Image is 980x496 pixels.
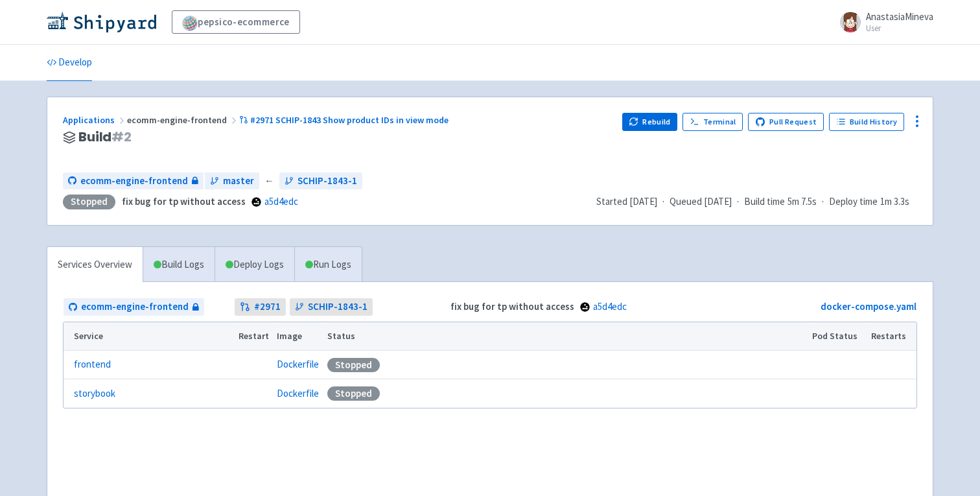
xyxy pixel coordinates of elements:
[327,358,380,372] div: Stopped
[64,298,204,316] a: ecomm-engine-frontend
[294,247,362,283] a: Run Logs
[234,322,273,351] th: Restart
[81,300,189,314] span: ecomm-engine-frontend
[223,174,254,189] span: master
[239,114,450,126] a: #2971 SCHIP-1843 Show product IDs in view mode
[47,12,156,32] img: Shipyard logo
[64,322,234,351] th: Service
[744,195,785,209] span: Build time
[880,195,909,209] span: 1m 3.3s
[205,172,259,190] a: master
[264,174,274,189] span: ←
[832,12,933,32] a: AnastasiaMineva User
[670,195,732,207] span: Queued
[450,300,574,313] strong: fix bug for tp without access
[264,195,298,207] a: a5d4edc
[78,130,132,145] span: Build
[74,357,111,372] a: frontend
[143,247,215,283] a: Build Logs
[254,300,281,314] strong: # 2971
[808,322,867,351] th: Pod Status
[308,300,367,314] span: SCHIP-1843-1
[111,128,132,146] span: # 2
[622,113,678,131] button: Rebuild
[866,24,933,32] small: User
[63,195,115,209] div: Stopped
[47,45,92,81] a: Develop
[74,386,115,401] a: storybook
[215,247,294,283] a: Deploy Logs
[748,113,824,131] a: Pull Request
[629,195,657,207] time: [DATE]
[63,114,127,126] a: Applications
[821,300,916,313] a: docker-compose.yaml
[122,195,246,207] strong: fix bug for tp without access
[596,195,657,207] span: Started
[787,195,817,209] span: 5m 7.5s
[47,247,143,283] a: Services Overview
[290,298,373,316] a: SCHIP-1843-1
[323,322,808,351] th: Status
[829,195,878,209] span: Deploy time
[172,10,300,34] a: pepsico-ecommerce
[80,174,188,189] span: ecomm-engine-frontend
[297,174,357,189] span: SCHIP-1843-1
[596,195,917,209] div: · · ·
[867,322,916,351] th: Restarts
[279,172,362,190] a: SCHIP-1843-1
[235,298,286,316] a: #2971
[63,172,204,190] a: ecomm-engine-frontend
[273,322,323,351] th: Image
[277,358,319,370] a: Dockerfile
[277,387,319,399] a: Dockerfile
[327,386,380,401] div: Stopped
[704,195,732,207] time: [DATE]
[866,10,933,23] span: AnastasiaMineva
[829,113,904,131] a: Build History
[682,113,743,131] a: Terminal
[127,114,239,126] span: ecomm-engine-frontend
[593,300,627,313] a: a5d4edc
